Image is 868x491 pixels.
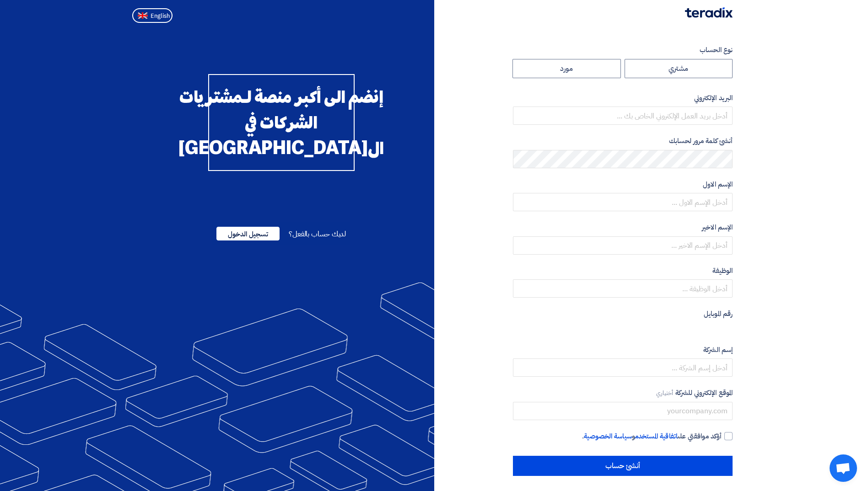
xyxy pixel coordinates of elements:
[513,222,733,233] label: الإسم الاخير
[584,431,632,441] a: سياسة الخصوصية
[132,8,173,23] button: English
[216,227,280,240] span: تسجيل الدخول
[216,229,280,240] a: تسجيل الدخول
[513,456,733,476] input: أنشئ حساب
[513,402,733,420] input: yourcompany.com
[512,59,621,78] label: مورد
[513,309,733,319] label: رقم الموبايل
[513,388,733,398] label: الموقع الإلكتروني للشركة
[513,236,733,255] input: أدخل الإسم الاخير ...
[625,59,733,78] label: مشتري
[151,13,170,19] span: English
[513,45,733,55] label: نوع الحساب
[513,279,733,298] input: أدخل الوظيفة ...
[513,136,733,146] label: أنشئ كلمة مرور لحسابك
[513,345,733,355] label: إسم الشركة
[513,107,733,125] input: أدخل بريد العمل الإلكتروني الخاص بك ...
[656,389,674,397] span: أختياري
[138,12,148,19] img: en-US.png
[513,266,733,276] label: الوظيفة
[635,431,678,441] a: اتفاقية المستخدم
[582,431,722,442] span: أؤكد موافقتي على و .
[830,454,857,482] div: Open chat
[513,193,733,211] input: أدخل الإسم الاول ...
[208,74,355,171] div: إنضم الى أكبر منصة لـمشتريات الشركات في ال[GEOGRAPHIC_DATA]
[513,93,733,103] label: البريد الإلكتروني
[513,179,733,190] label: الإسم الاول
[685,7,733,18] img: Teradix logo
[513,358,733,377] input: أدخل إسم الشركة ...
[289,229,346,240] span: لديك حساب بالفعل؟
